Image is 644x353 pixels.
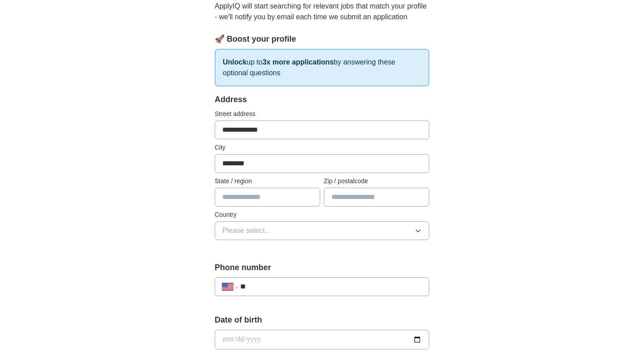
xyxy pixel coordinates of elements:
label: Date of birth [215,314,429,326]
strong: 3x more applications [263,58,334,66]
strong: Unlock [223,58,246,66]
label: Phone number [215,262,429,274]
div: 🚀 Boost your profile [215,33,429,45]
button: Please select... [215,221,429,240]
span: Please select... [222,225,271,236]
label: State / region [215,176,320,186]
label: City [215,143,429,152]
p: ApplyIQ will start searching for relevant jobs that match your profile - we'll notify you by emai... [215,1,429,22]
p: up to by answering these optional questions [215,49,429,86]
label: Country [215,210,429,220]
label: Zip / postalcode [324,176,429,186]
div: Address [215,94,429,106]
label: Street address [215,109,429,119]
